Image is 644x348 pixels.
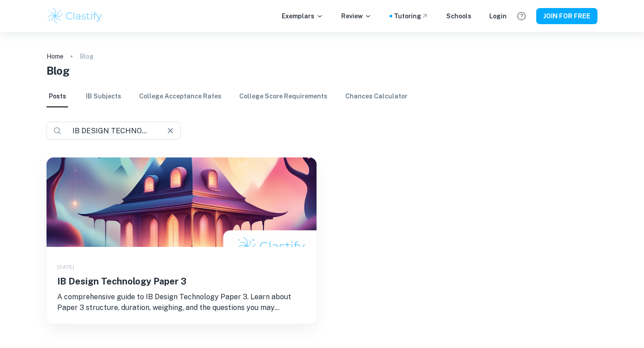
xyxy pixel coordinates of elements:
[86,86,121,107] a: IB Subjects
[80,51,93,61] p: Blog
[47,50,64,63] a: Home
[47,63,597,79] h1: Blog
[282,11,323,21] p: Exemplars
[139,86,221,107] a: College Acceptance Rates
[47,157,317,324] a: IB Design Technology Paper 3[DATE]IB Design Technology Paper 3A comprehensive guide to IB Design ...
[345,86,407,107] a: Chances Calculator
[69,124,152,137] input: Search for a post...
[446,11,471,21] a: Schools
[176,130,178,132] button: Open
[536,8,597,24] button: JOIN FOR FREE
[47,7,103,25] img: Clastify logo
[47,86,68,107] a: Posts
[57,292,306,313] p: A comprehensive guide to IB Design Technology Paper 3. Learn about Paper 3 structure, duration, w...
[514,8,529,24] button: Help and Feedback
[164,124,177,137] button: Clear
[57,263,306,271] div: [DATE]
[394,11,428,21] a: Tutoring
[341,11,372,21] p: Review
[47,157,317,247] img: IB Design Technology Paper 3
[489,11,507,21] a: Login
[57,275,306,288] h5: IB Design Technology Paper 3
[239,86,327,107] a: College Score Requirements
